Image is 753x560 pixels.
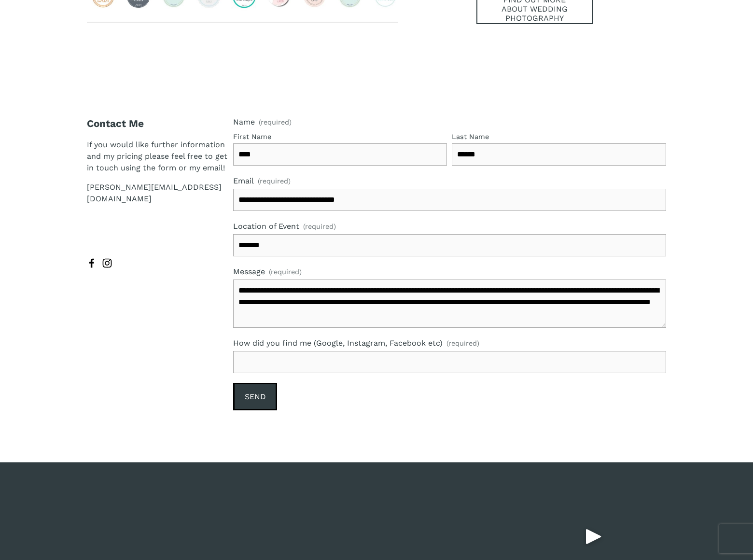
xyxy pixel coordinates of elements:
[582,525,605,548] div: Play
[233,337,443,349] span: How did you find me (Google, Instagram, Facebook etc)
[233,383,278,410] button: SendSend
[87,118,144,129] strong: Contact Me
[233,116,255,128] span: Name
[446,338,479,349] span: (required)
[269,267,302,278] span: (required)
[87,139,228,174] p: If you would like further information and my pricing please feel free to get in touch using the f...
[87,258,97,268] a: Catherine O'Hara [wedding and lifestyle photography]
[233,175,254,187] span: Email
[258,176,291,187] span: (required)
[452,132,666,143] div: Last Name
[233,266,265,278] span: Message
[102,258,112,268] a: Instagram
[87,182,228,205] p: [PERSON_NAME][EMAIL_ADDRESS][DOMAIN_NAME]
[233,132,447,143] div: First Name
[303,222,336,232] span: (required)
[259,119,292,126] span: (required)
[233,221,299,232] span: Location of Event
[245,392,266,401] span: Send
